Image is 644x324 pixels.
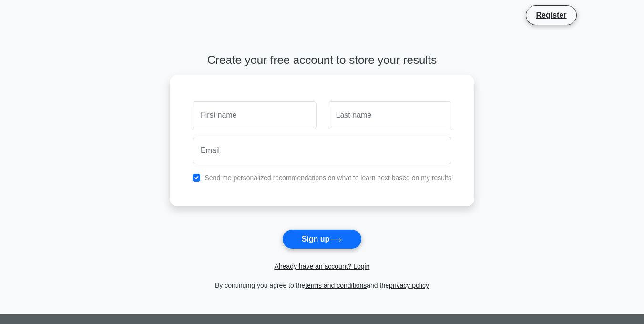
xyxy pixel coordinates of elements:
[389,282,429,289] a: privacy policy
[282,229,362,249] button: Sign up
[193,101,316,129] input: First name
[305,282,367,289] a: terms and conditions
[164,280,480,291] div: By continuing you agree to the and the
[193,137,451,164] input: Email
[328,101,451,129] input: Last name
[530,9,572,21] a: Register
[274,263,369,270] a: Already have an account? Login
[170,53,474,67] h4: Create your free account to store your results
[204,174,451,182] label: Send me personalized recommendations on what to learn next based on my results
